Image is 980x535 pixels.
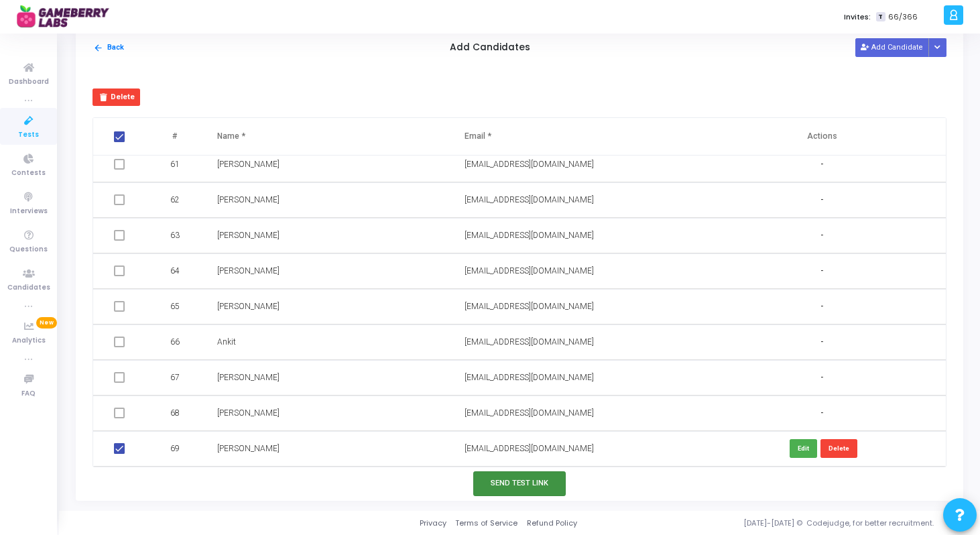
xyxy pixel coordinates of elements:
span: Candidates [7,282,50,294]
label: Invites: [844,11,871,23]
span: [PERSON_NAME] [217,302,280,311]
span: [EMAIL_ADDRESS][DOMAIN_NAME] [465,444,594,453]
span: [EMAIL_ADDRESS][DOMAIN_NAME] [465,408,594,418]
div: [DATE]-[DATE] © Codejudge, for better recruitment. [577,518,963,529]
button: Add Candidate [855,38,929,56]
span: [PERSON_NAME] [217,231,280,240]
span: [EMAIL_ADDRESS][DOMAIN_NAME] [465,266,594,276]
h5: Add Candidates [450,42,530,54]
span: T [876,12,885,22]
span: 66/366 [888,11,918,23]
span: [PERSON_NAME] [217,444,280,453]
th: Email * [451,118,698,156]
span: Contests [11,168,46,179]
span: 67 [170,371,180,383]
th: Name * [204,118,451,156]
div: Button group with nested dropdown [928,38,947,56]
span: [PERSON_NAME] [217,266,280,276]
span: - [820,159,823,170]
span: [PERSON_NAME] [217,160,280,169]
span: - [820,265,823,277]
th: Actions [698,118,946,156]
a: Refund Policy [527,518,577,529]
span: 64 [170,265,180,277]
span: [EMAIL_ADDRESS][DOMAIN_NAME] [465,195,594,204]
span: Tests [18,129,39,141]
span: [EMAIL_ADDRESS][DOMAIN_NAME] [465,231,594,240]
mat-icon: arrow_back [93,43,103,53]
button: Edit [790,439,817,457]
a: Terms of Service [455,518,517,529]
span: 62 [170,194,180,206]
span: 63 [170,229,180,241]
span: New [36,317,57,329]
span: - [820,337,823,348]
span: Analytics [12,335,46,347]
span: [PERSON_NAME] [217,195,280,204]
button: Back [93,42,125,54]
span: FAQ [21,388,36,400]
span: 69 [170,442,180,455]
span: 65 [170,300,180,312]
span: 61 [170,158,180,170]
span: - [820,301,823,312]
span: - [820,230,823,241]
span: [EMAIL_ADDRESS][DOMAIN_NAME] [465,337,594,347]
span: 68 [170,407,180,419]
span: 66 [170,336,180,348]
th: # [148,118,203,156]
span: - [820,194,823,206]
img: logo [17,3,117,30]
span: [PERSON_NAME] [217,408,280,418]
button: Delete [93,88,140,106]
span: Ankit [217,337,236,347]
span: [EMAIL_ADDRESS][DOMAIN_NAME] [465,373,594,382]
span: Questions [9,244,48,255]
span: [EMAIL_ADDRESS][DOMAIN_NAME] [465,160,594,169]
button: Delete [820,439,857,457]
a: Privacy [420,518,446,529]
span: Interviews [10,206,48,217]
span: [EMAIL_ADDRESS][DOMAIN_NAME] [465,302,594,311]
span: Dashboard [9,76,49,88]
span: - [820,408,823,419]
button: Send Test Link [473,471,566,496]
span: - [820,372,823,383]
span: [PERSON_NAME] [217,373,280,382]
